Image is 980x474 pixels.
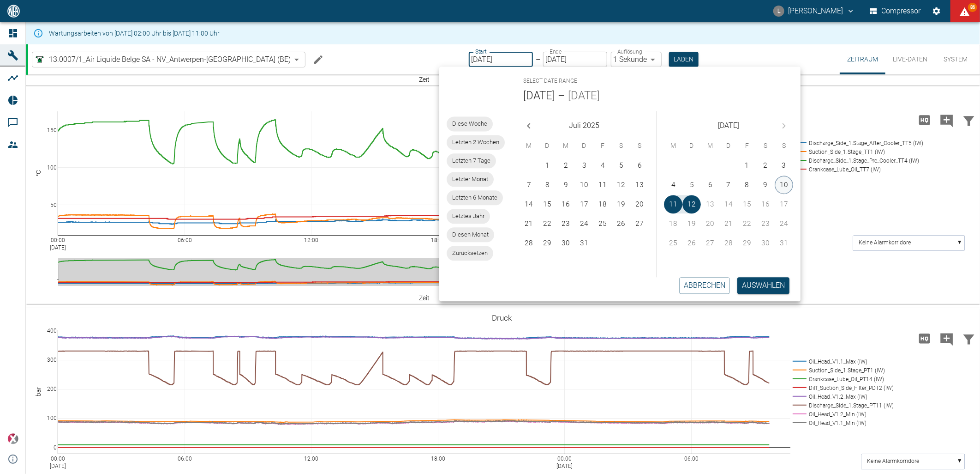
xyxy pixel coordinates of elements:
button: 26 [612,215,630,233]
button: 8 [538,176,556,194]
input: DD.MM.YYYY [469,52,533,67]
button: [DATE] [568,89,600,103]
button: Daten filtern [958,327,980,351]
button: System [935,44,976,74]
img: Xplore Logo [7,433,18,444]
span: Letzten 7 Tage [447,157,496,166]
button: 2 [756,157,775,175]
button: 22 [538,215,556,233]
button: 15 [538,195,556,214]
text: Keine Alarmkorridore [859,240,911,246]
button: 20 [630,195,649,214]
button: 2 [556,157,575,175]
button: 9 [556,176,575,194]
span: Sonntag [631,137,648,155]
text: Keine Alarmkorridore [867,458,919,465]
span: Samstag [757,137,774,155]
div: Letzten 7 Tage [447,153,496,168]
button: 5 [682,176,701,194]
button: 21 [520,215,538,233]
button: Abbrechen [679,277,730,294]
span: Letzten 6 Monate [447,194,503,203]
p: – [536,54,540,65]
span: Hohe Auflösung [914,115,936,124]
label: Ende [550,48,562,55]
span: Mittwoch [702,137,718,155]
button: 16 [556,195,575,214]
button: 23 [556,215,575,233]
span: Select date range [523,74,577,89]
span: Montag [665,137,681,155]
div: Diese Woche [447,116,493,131]
button: 24 [575,215,593,233]
span: Letzten 2 Wochen [447,138,505,147]
div: Letzten 2 Wochen [447,135,505,150]
span: Freitag [739,137,755,155]
span: Zurücksetzen [447,249,493,258]
button: 3 [575,157,593,175]
div: Zurücksetzen [447,246,493,261]
button: Zeitraum [840,44,885,74]
button: 18 [593,195,612,214]
span: Samstag [613,137,629,155]
div: Letzten 6 Monate [447,190,503,205]
span: Diese Woche [447,120,493,129]
button: Machine bearbeiten [309,50,328,69]
button: Laden [669,52,699,67]
button: 12 [612,176,630,194]
button: 8 [738,176,756,194]
button: 6 [630,157,649,175]
button: 1 [738,157,756,175]
button: 6 [701,176,719,194]
button: [DATE] [523,89,555,103]
button: 9 [756,176,775,194]
span: Donnerstag [720,137,737,155]
button: Kommentar hinzufügen [936,327,958,351]
button: 14 [520,195,538,214]
span: Mittwoch [557,137,574,155]
button: 3 [775,157,793,175]
div: L [773,6,784,17]
button: 17 [575,195,593,214]
button: 30 [556,234,575,253]
button: 1 [538,157,556,175]
button: 5 [612,157,630,175]
button: Compressor [868,3,923,19]
h5: – [555,89,568,103]
button: 29 [538,234,556,253]
button: 25 [593,215,612,233]
span: 86 [968,3,977,12]
button: Live-Daten [885,44,935,74]
button: 10 [575,176,593,194]
span: Freitag [594,137,611,155]
span: Letztes Jahr [447,212,490,221]
button: Previous month [520,116,538,135]
span: [DATE] [718,119,739,132]
div: Diesen Monat [447,227,494,242]
span: Montag [520,137,537,155]
span: Dienstag [683,137,700,155]
span: Hohe Auflösung [914,334,936,342]
button: 4 [664,176,682,194]
button: 11 [593,176,612,194]
button: 4 [593,157,612,175]
button: 13 [630,176,649,194]
div: Wartungsarbeiten von [DATE] 02:00 Uhr bis [DATE] 11:00 Uhr [49,25,220,42]
span: Juli 2025 [569,119,599,132]
span: Dienstag [539,137,556,155]
button: 7 [520,176,538,194]
a: 13.0007/1_Air Liquide Belge SA - NV_Antwerpen-[GEOGRAPHIC_DATA] (BE) [34,54,291,65]
span: Letzter Monat [447,175,494,184]
img: logo [6,5,21,17]
button: 11 [664,195,682,214]
span: 13.0007/1_Air Liquide Belge SA - NV_Antwerpen-[GEOGRAPHIC_DATA] (BE) [49,54,291,65]
button: Auswählen [737,277,789,294]
button: Daten filtern [958,108,980,132]
button: luca.corigliano@neuman-esser.com [772,3,856,19]
div: Letzter Monat [447,172,494,187]
span: Diesen Monat [447,231,494,239]
button: 10 [775,176,793,194]
button: 27 [630,215,649,233]
label: Auflösung [617,48,642,55]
